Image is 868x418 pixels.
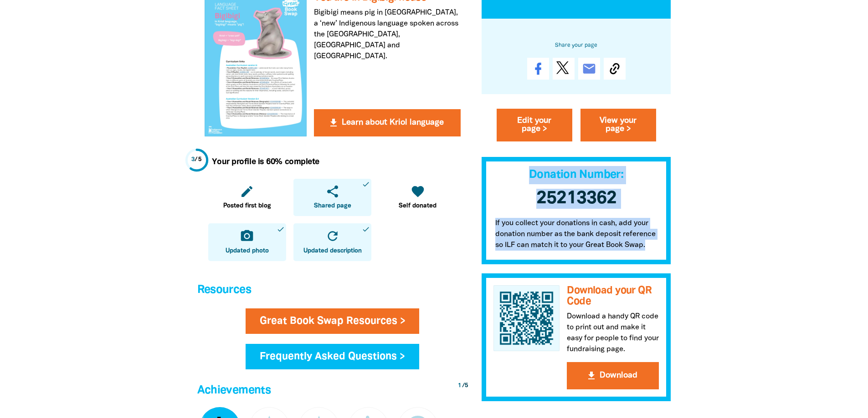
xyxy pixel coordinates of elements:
div: / 5 [191,156,202,164]
a: email [578,58,600,80]
a: refreshUpdated descriptiondone [293,223,371,261]
i: camera_alt [240,229,254,243]
i: done [277,225,285,233]
i: done [362,180,370,188]
i: edit [240,184,254,199]
span: Updated description [303,247,362,256]
span: 25213362 [536,190,616,207]
button: get_app Learn about Kriol language [314,109,460,136]
i: email [582,61,596,76]
a: camera_altUpdated photodone [208,223,286,261]
img: QR Code for Glenaeon's Great Book Swap [493,285,560,352]
h4: Achievements [197,382,468,400]
a: Share [527,58,549,80]
i: get_app [586,370,597,381]
i: done [362,225,370,233]
span: Shared page [314,201,351,211]
a: Frequently Asked Questions > [246,344,419,369]
a: Post [553,58,575,80]
div: / 5 [458,382,468,390]
button: Copy Link [604,58,626,80]
a: View your page > [580,109,656,141]
span: Self donated [399,201,437,211]
a: editPosted first blog [208,179,286,217]
a: favoriteSelf donated [379,179,457,217]
a: Edit your page > [497,109,572,141]
strong: Your profile is 60% complete [212,158,319,166]
a: Great Book Swap Resources > [246,308,420,334]
span: 3 [191,157,195,162]
span: 1 [458,383,461,388]
span: Posted first blog [223,201,271,211]
i: favorite [411,184,425,199]
i: refresh [325,229,340,243]
span: Donation Number: [529,170,623,180]
i: get_app [328,117,339,128]
p: If you collect your donations in cash, add your donation number as the bank deposit reference so ... [482,218,671,264]
button: get_appDownload [567,362,659,389]
span: Resources [197,285,251,295]
i: share [325,184,340,199]
h3: Download your QR Code [567,285,659,307]
a: shareShared pagedone [293,179,371,217]
h6: Share your page [496,40,657,50]
span: Updated photo [226,247,269,256]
